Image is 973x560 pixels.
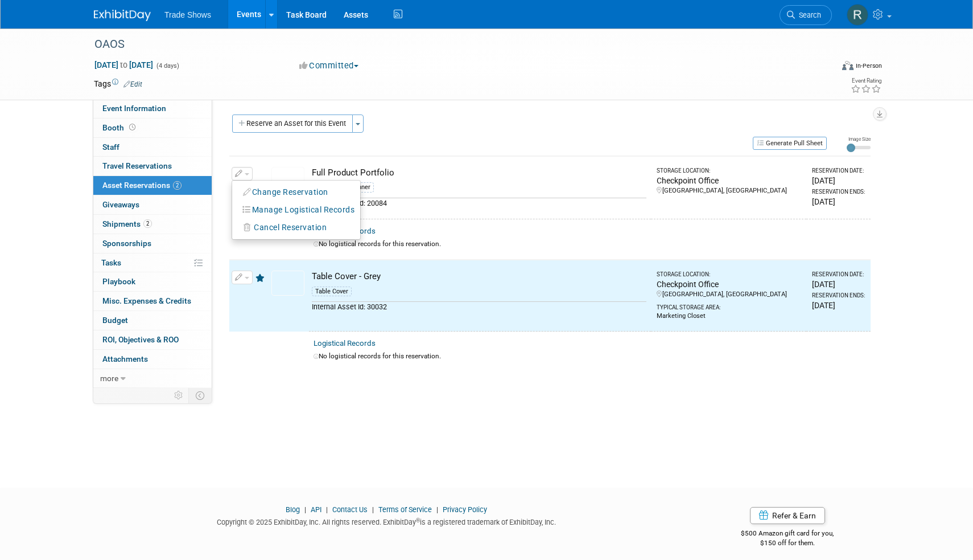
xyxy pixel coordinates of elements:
div: No logistical records for this reservation. [314,239,866,249]
div: Storage Location: [657,271,802,279]
span: Cancel Reservation [254,223,327,232]
a: Tasks [93,254,212,272]
a: more [93,369,212,388]
a: Booth [93,118,212,137]
div: [DATE] [812,175,866,186]
span: Travel Reservations [102,161,172,170]
div: [DATE] [812,279,866,290]
a: Sponsorships [93,234,212,253]
div: Table Cover - Grey [312,271,646,283]
a: Terms of Service [378,505,432,514]
span: 2 [143,219,152,228]
div: Internal Asset Id: 30032 [312,301,646,312]
div: Copyright © 2025 ExhibitDay, Inc. All rights reserved. ExhibitDay is a registered trademark of Ex... [94,514,679,528]
div: Checkpoint Office [657,279,802,290]
td: Personalize Event Tab Strip [169,388,189,403]
span: more [100,374,118,383]
div: In-Person [855,62,882,70]
div: No logistical records for this reservation. [314,351,866,361]
button: Change Reservation [238,185,334,200]
div: Reservation Ends: [812,188,866,196]
div: Image Size [847,136,871,142]
td: Tags [94,78,142,89]
span: Event Information [102,104,166,113]
span: Attachments [102,354,148,363]
span: | [434,505,441,514]
div: OAOS [90,34,815,55]
a: ROI, Objectives & ROO [93,330,212,349]
sup: ® [416,517,420,524]
span: Booth [102,123,138,132]
div: Event Format [765,59,882,76]
img: Format-Inperson.png [842,61,854,70]
td: Toggle Event Tabs [189,388,212,403]
img: View Images [271,271,304,296]
div: Table Cover [312,287,352,297]
div: $150 off for them. [696,538,880,548]
a: Contact Us [332,505,368,514]
span: Budget [102,316,128,325]
span: Giveaways [102,200,139,209]
span: Asset Reservations [102,181,182,190]
a: Budget [93,311,212,330]
span: Staff [102,142,119,152]
div: Reservation Date: [812,271,866,279]
div: Typical Storage Area: [657,299,802,312]
a: Attachments [93,350,212,369]
div: Checkpoint Office [657,175,802,186]
img: ExhibitDay [94,10,151,21]
a: Edit [123,80,142,88]
a: Travel Reservations [93,157,212,175]
a: API [311,505,321,514]
a: Asset Reservations2 [93,176,212,195]
a: Playbook [93,272,212,291]
span: ROI, Objectives & ROO [102,335,179,344]
a: Blog [286,505,300,514]
div: Reservation Ends: [812,292,866,300]
span: Misc. Expenses & Credits [102,296,191,305]
div: Marketing Closet [657,312,802,321]
span: Search [795,11,821,19]
span: | [302,505,309,514]
a: Giveaways [93,195,212,214]
span: Booth not reserved yet [127,123,138,132]
div: Full Product Portfolio [312,167,646,179]
button: Generate Pull Sheet [753,137,827,150]
span: Shipments [102,219,152,228]
span: to [118,60,129,70]
span: Trade Shows [164,10,211,19]
a: Shipments2 [93,215,212,234]
span: 2 [173,181,182,190]
a: Misc. Expenses & Credits [93,292,212,310]
div: $500 Amazon gift card for you, [696,521,880,547]
a: Logistical Records [314,339,376,348]
button: Manage Logistical Records [238,202,360,218]
div: Event Rating [851,78,881,84]
button: Committed [295,60,363,72]
a: Refer & Earn [750,507,825,524]
div: [DATE] [812,196,866,207]
a: Search [780,5,832,25]
a: Staff [93,138,212,157]
div: Internal Asset Id: 20084 [312,198,646,209]
span: | [323,505,331,514]
span: | [369,505,377,514]
span: Playbook [102,277,135,286]
div: [GEOGRAPHIC_DATA], [GEOGRAPHIC_DATA] [657,186,802,195]
span: [DATE] [DATE] [94,60,154,70]
div: Reservation Date: [812,167,866,175]
span: (4 days) [155,62,179,70]
button: Reserve an Asset for this Event [232,115,353,133]
span: Tasks [101,258,121,267]
a: Event Information [93,99,212,118]
button: Cancel Reservation [238,220,332,235]
span: Sponsorships [102,239,151,248]
a: Privacy Policy [443,505,487,514]
img: Rachel Murphy [847,4,868,26]
img: View Images [271,167,304,192]
div: Storage Location: [657,167,802,175]
div: [GEOGRAPHIC_DATA], [GEOGRAPHIC_DATA] [657,290,802,299]
div: [DATE] [812,300,866,311]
